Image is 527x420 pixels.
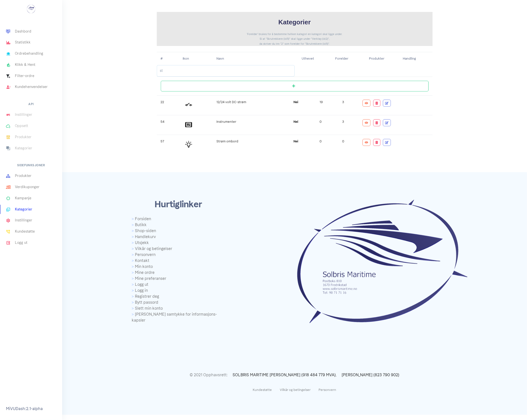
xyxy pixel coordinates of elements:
div: Navnet på kategorien [212,52,298,65]
span: © 2021 Opphavsrett: , [190,371,400,379]
h6: Sidefunksjoner [17,162,45,168]
td: 3 [338,115,359,135]
a: Kontakt [132,258,225,264]
td: 0 [316,135,338,154]
a: Mine ordre [132,270,225,276]
small: 'Forelder' brukes for å bestemme hvilken kategori en kategori skal ligge under. Si at "Skrutrekke... [247,33,342,45]
td: Nei [290,135,316,154]
td: Strøm ombord [212,135,289,154]
a: Personvern [132,252,225,258]
td: 12/24 volt DC-strøm [212,95,289,115]
div: Hvilken kategori som du ønsker valgt kategori skal ligge under [331,52,365,65]
img: ... [26,4,36,14]
a: Personvern [315,387,340,393]
a: [PERSON_NAME] samtykke for informasjons-kapsler [132,311,225,323]
span: 2.1-alpha [26,406,43,411]
td: 57 [157,135,181,154]
td: Nei [290,95,316,115]
a: [PERSON_NAME] (823 790 902) [337,373,400,377]
div: Ikonet for kategorien [179,52,212,65]
td: 19 [316,95,338,115]
a: Kundestøtte [249,387,276,393]
td: Nei [290,115,316,135]
div: Antall produkter under kategoriene [365,52,399,65]
a: Registrer deg [132,294,225,299]
a: Butikk [132,222,225,228]
a: Bytt passord [132,299,225,305]
td: 54 [157,115,181,135]
a: Min konto [132,264,225,270]
td: 0 [338,135,359,154]
a: Vilkår og betingelser [276,387,315,393]
a: Slett min konto [132,305,225,311]
h6: API [28,101,34,107]
a: Handlekurv [132,234,225,240]
a: Vilkår og betingelser [132,246,225,252]
span: Hurtiglinker [62,198,295,211]
a: Logg ut [132,282,225,288]
td: 0 [316,115,338,135]
td: 22 [157,95,181,115]
a: Logg in [132,288,225,294]
img: logo_info.png [295,198,469,326]
a: SOLBRIS MARITIME [PERSON_NAME] (918 484 779 MVA) [228,373,336,377]
a: Forsiden [132,216,225,222]
a: Mine preferanser [132,276,225,282]
p: MiVUDash: [6,405,56,412]
td: 3 [338,95,359,115]
a: Shop-siden [132,228,225,234]
a: Utsjekk [132,240,225,246]
h1: Kategorier [158,17,431,27]
td: Instrumenter [212,115,289,135]
div: ID'en til denne kategorien [157,52,179,65]
div: Om denne kategorien er uthevet [298,52,331,65]
div: Handling for kategorien [399,52,433,65]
